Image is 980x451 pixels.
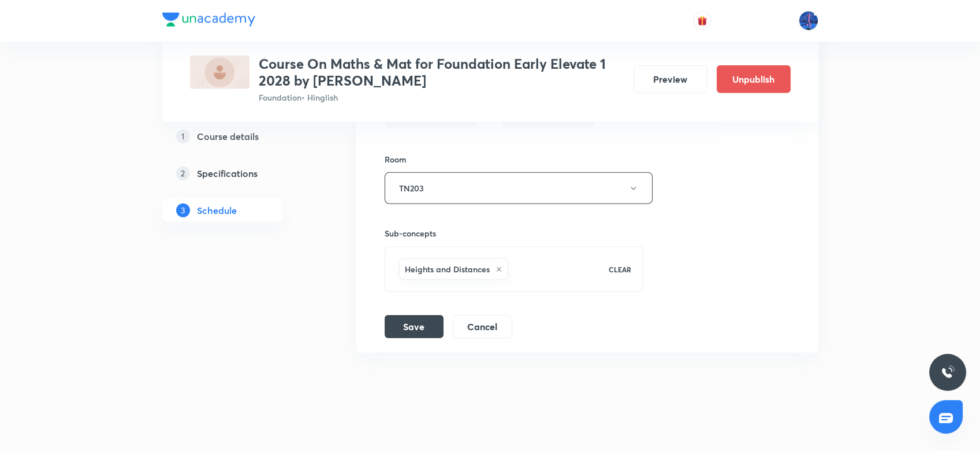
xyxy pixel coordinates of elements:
[385,227,644,239] h6: Sub-concepts
[197,203,237,217] h5: Schedule
[609,264,631,275] p: CLEAR
[385,172,653,204] button: TN203
[693,12,711,30] button: avatar
[176,203,190,217] p: 3
[176,129,190,143] p: 1
[259,56,624,89] h3: Course On Maths & Mat for Foundation Early Elevate 1 2028 by [PERSON_NAME]
[799,11,818,31] img: Mahesh Bhat
[385,153,407,165] h6: Room
[385,315,444,338] button: Save
[259,91,624,103] p: Foundation • Hinglish
[405,263,490,275] h6: Heights and Distances
[717,65,791,93] button: Unpublish
[162,13,255,29] a: Company Logo
[162,124,319,147] a: 1Course details
[941,365,955,379] img: ttu
[697,16,707,26] img: avatar
[197,166,258,180] h5: Specifications
[190,56,249,89] img: AB65DEF9-3F36-475B-82FC-6001AAB56C2D_plus.png
[453,315,512,338] button: Cancel
[176,166,190,180] p: 2
[162,13,255,27] img: Company Logo
[162,161,319,184] a: 2Specifications
[634,65,707,93] button: Preview
[197,129,259,143] h5: Course details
